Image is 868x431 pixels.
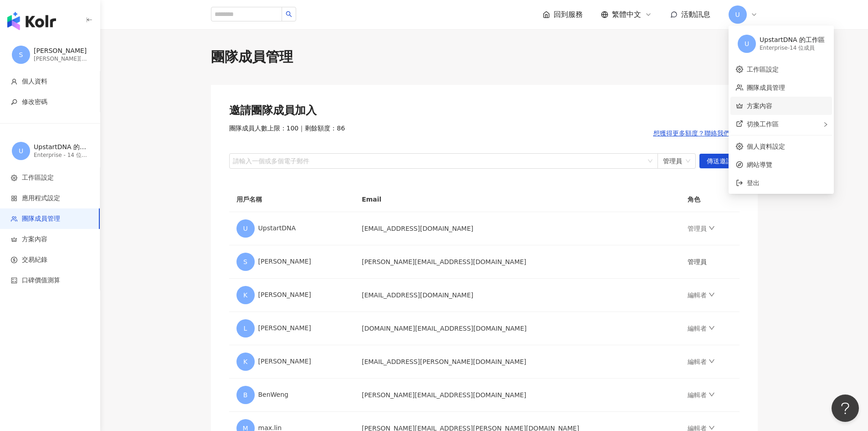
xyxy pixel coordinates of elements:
[699,154,740,168] button: 傳送邀請
[243,257,247,267] span: S
[22,255,47,265] span: 交易紀錄
[11,277,17,284] span: calculator
[229,187,354,212] th: 用戶名稱
[243,390,248,400] span: B
[354,245,680,279] td: [PERSON_NAME][EMAIL_ADDRESS][DOMAIN_NAME]
[244,323,247,333] span: L
[688,225,715,232] a: 管理員
[11,99,17,105] span: key
[236,353,347,371] div: [PERSON_NAME]
[211,47,758,67] div: 團隊成員管理
[688,325,715,332] a: 編輯者
[707,154,732,169] span: 傳送邀請
[243,223,247,234] span: U
[823,122,828,127] span: right
[243,357,247,367] span: K
[22,214,60,223] span: 團隊成員管理
[680,187,740,212] th: 角色
[19,146,23,156] span: U
[354,279,680,312] td: [EMAIL_ADDRESS][DOMAIN_NAME]
[747,160,827,170] span: 網站導覽
[34,55,88,63] div: [PERSON_NAME][EMAIL_ADDRESS][DOMAIN_NAME]
[709,225,715,231] span: down
[612,10,641,20] span: 繁體中文
[747,102,772,109] a: 方案內容
[760,36,825,45] div: UpstartDNA 的工作區
[236,286,347,304] div: [PERSON_NAME]
[747,143,785,150] a: 個人資料設定
[832,395,859,422] iframe: Help Scout Beacon - Open
[554,10,583,20] span: 回到服務
[22,235,47,244] span: 方案內容
[34,47,88,56] div: [PERSON_NAME]
[11,257,17,263] span: dollar
[747,179,760,187] span: 登出
[34,151,88,159] div: Enterprise - 14 位成員
[236,253,347,271] div: [PERSON_NAME]
[236,319,347,338] div: [PERSON_NAME]
[34,143,88,152] div: UpstartDNA 的工作區
[354,379,680,412] td: [PERSON_NAME][EMAIL_ADDRESS][DOMAIN_NAME]
[681,10,710,19] span: 活動訊息
[354,345,680,379] td: [EMAIL_ADDRESS][PERSON_NAME][DOMAIN_NAME]
[709,291,715,298] span: down
[354,212,680,245] td: [EMAIL_ADDRESS][DOMAIN_NAME]
[22,98,47,107] span: 修改密碼
[709,325,715,331] span: down
[745,39,749,49] span: U
[688,291,715,299] a: 編輯者
[11,195,17,202] span: appstore
[229,103,740,119] div: 邀請團隊成員加入
[22,276,60,285] span: 口碑價值測算
[735,10,740,20] span: U
[11,78,17,85] span: user
[22,77,47,86] span: 個人資料
[543,10,583,20] a: 回到服務
[688,391,715,399] a: 編輯者
[354,187,680,212] th: Email
[709,391,715,398] span: down
[709,358,715,364] span: down
[747,66,779,73] a: 工作區設定
[236,219,347,238] div: UpstartDNA
[22,173,54,182] span: 工作區設定
[747,120,779,128] span: 切換工作區
[243,290,247,300] span: K
[354,312,680,345] td: [DOMAIN_NAME][EMAIL_ADDRESS][DOMAIN_NAME]
[22,194,60,203] span: 應用程式設定
[688,358,715,365] a: 編輯者
[286,11,292,17] span: search
[709,425,715,431] span: down
[229,124,345,142] span: 團隊成員人數上限：100 ｜ 剩餘額度：86
[236,386,347,404] div: BenWeng
[663,154,690,168] span: 管理員
[644,124,740,142] button: 想獲得更多額度？聯絡我們
[19,50,23,60] span: S
[747,84,785,91] a: 團隊成員管理
[680,245,740,279] td: 管理員
[653,130,730,137] span: 想獲得更多額度？聯絡我們
[7,12,56,30] img: logo
[760,44,825,52] div: Enterprise - 14 位成員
